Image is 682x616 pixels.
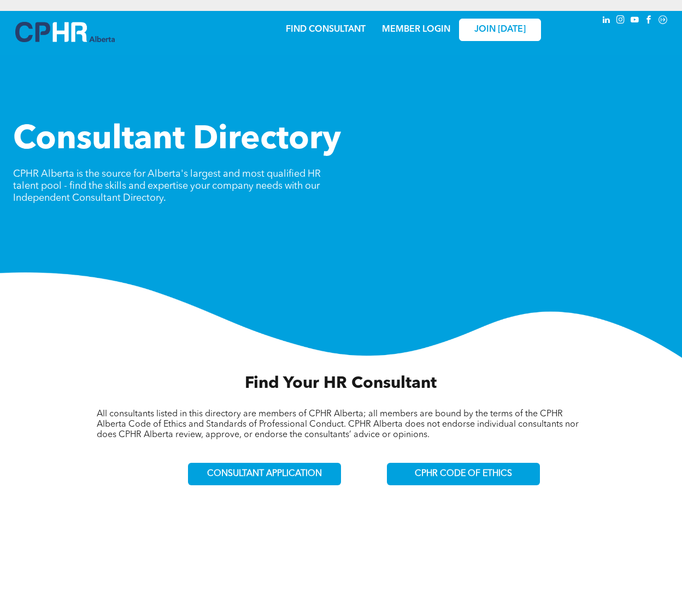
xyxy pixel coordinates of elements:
[415,469,512,479] span: CPHR CODE OF ETHICS
[628,14,640,28] a: youtube
[600,14,612,28] a: linkedin
[97,410,579,439] span: All consultants listed in this directory are members of CPHR Alberta; all members are bound by th...
[207,469,322,479] span: CONSULTANT APPLICATION
[245,375,437,392] span: Find Your HR Consultant
[459,19,541,41] a: JOIN [DATE]
[614,14,626,28] a: instagram
[188,463,341,485] a: CONSULTANT APPLICATION
[657,14,669,28] a: Social network
[643,14,655,28] a: facebook
[382,25,450,34] a: MEMBER LOGIN
[13,169,321,203] span: CPHR Alberta is the source for Alberta's largest and most qualified HR talent pool - find the ski...
[286,25,366,34] a: FIND CONSULTANT
[15,22,115,42] img: A blue and white logo for cp alberta
[13,124,341,156] span: Consultant Directory
[387,463,540,485] a: CPHR CODE OF ETHICS
[474,25,526,35] span: JOIN [DATE]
